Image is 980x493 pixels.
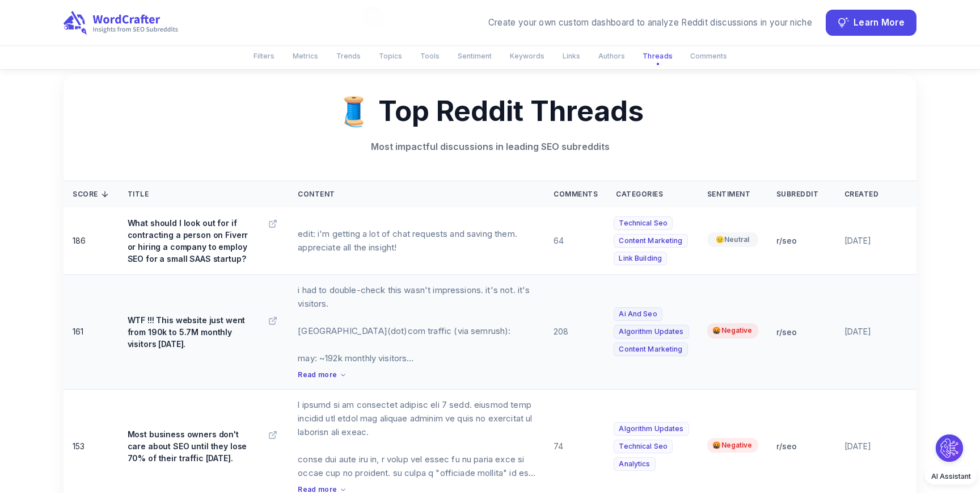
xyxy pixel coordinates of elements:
span: ai and seo [614,307,662,321]
span: AI Assistant [931,472,971,481]
div: Score [73,190,109,199]
button: Metrics [286,47,325,65]
td: 186 [64,207,119,274]
button: Sentiment [451,47,499,65]
button: Threads [635,46,680,66]
td: 64 [544,207,607,274]
th: Sort by first sentiment value [698,181,767,207]
p: r/ seo [776,326,826,338]
span: 🤬 Negative [707,438,758,453]
div: Title [128,191,280,198]
button: Topics [372,47,409,65]
span: 🤬 Negative [707,323,758,339]
button: Trends [330,47,367,65]
td: 161 [64,274,119,389]
td: [DATE] [835,274,916,389]
span: link building [614,252,667,265]
div: Create your own custom dashboard to analyze Reddit discussions in your niche [488,16,812,30]
button: Filters [247,47,281,65]
p: Most business owners don't care about SEO until they lose 70% of their traffic [DATE]. [128,428,257,464]
p: edit: i'm getting a lot of chat requests and saving them. appreciate all the insight! [298,227,535,254]
p: i had to double-check this wasn't impressions. it's not. it's visitors. [GEOGRAPHIC_DATA](dot)com... [298,283,535,365]
button: Comments [683,47,734,65]
p: r/ seo [776,440,826,452]
div: Categories [616,191,688,198]
p: l ipsumd si am consectet adipisc eli 7 sedd. eiusmod temp incidid utl etdol mag aliquae adminim v... [298,398,535,480]
span: Read more [298,370,337,381]
span: 😐 Neutral [707,232,758,248]
span: Learn More [854,15,905,31]
div: Created [844,191,907,198]
div: Subreddit [776,191,826,198]
span: content marketing [614,234,687,248]
span: technical seo [614,440,673,453]
span: algorithm updates [614,325,688,339]
span: technical seo [614,216,673,230]
button: Authors [592,47,632,65]
td: 208 [544,274,607,389]
div: Content [298,191,535,198]
p: Most impactful discussions in leading SEO subreddits [82,140,898,153]
p: What should I look out for if contracting a person on Fiverr or hiring a company to employ SEO fo... [128,217,257,265]
p: WTF !!! This website just went from 190k to 5.7M monthly visitors [DATE]. [128,314,257,350]
span: algorithm updates [614,422,688,436]
span: analytics [614,457,655,471]
div: Sentiment [707,191,758,198]
td: [DATE] [835,207,916,274]
div: Comments [554,191,598,198]
button: Learn More [826,10,916,36]
button: Links [556,47,587,65]
p: r/ seo [776,235,826,246]
button: Tools [413,47,446,65]
h2: 🧵 Top Reddit Threads [82,92,898,131]
span: content marketing [614,342,687,356]
button: Keywords [503,47,551,65]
